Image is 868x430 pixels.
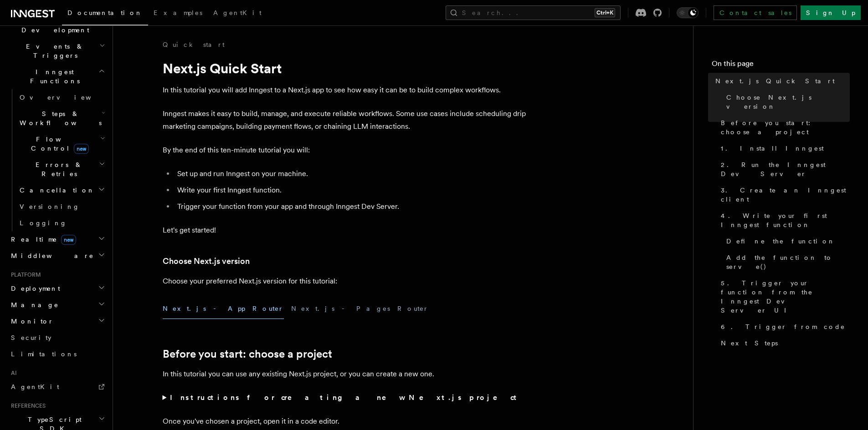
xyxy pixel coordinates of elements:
[175,167,527,180] li: Set up and run Inngest on your machine.
[721,186,850,204] span: 3. Create an Inngest client
[7,317,54,326] span: Monitor
[291,298,429,319] button: Next.js - Pages Router
[801,5,861,20] a: Sign Up
[16,109,102,127] span: Steps & Workflows
[163,107,527,133] p: Inngest makes it easy to build, manage, and execute reliable workflows. Some use cases include sc...
[20,94,113,101] span: Overview
[7,329,107,346] a: Security
[7,271,41,278] span: Platform
[7,280,107,297] button: Deployment
[20,219,67,227] span: Logging
[726,237,835,246] span: Define the function
[163,368,527,380] p: In this tutorial you can use any existing Next.js project, or you can create a new one.
[148,3,208,25] a: Examples
[677,7,699,18] button: Toggle dark mode
[717,140,850,157] a: 1. Install Inngest
[16,89,107,106] a: Overview
[7,89,107,231] div: Inngest Functions
[7,300,59,309] span: Manage
[721,144,824,153] span: 1. Install Inngest
[717,319,850,335] a: 6. Trigger from code
[62,3,148,25] a: Documentation
[717,157,850,182] a: 2. Run the Inngest Dev Server
[163,224,527,237] p: Let's get started!
[726,253,850,271] span: Add the function to serve()
[595,8,615,17] kbd: Ctrl+K
[175,184,527,197] li: Write your first Inngest function.
[717,207,850,233] a: 4. Write your first Inngest function
[723,233,850,249] a: Define the function
[717,335,850,351] a: Next Steps
[213,9,262,16] span: AgentKit
[721,160,850,178] span: 2. Run the Inngest Dev Server
[16,135,100,153] span: Flow Control
[11,334,51,341] span: Security
[16,198,107,215] a: Versioning
[721,211,850,229] span: 4. Write your first Inngest function
[723,249,850,275] a: Add the function to serve()
[715,76,835,86] span: Next.js Quick Start
[163,415,527,428] p: Once you've chosen a project, open it in a code editor.
[163,275,527,288] p: Choose your preferred Next.js version for this tutorial:
[712,58,850,73] h4: On this page
[7,38,107,64] button: Events & Triggers
[67,9,143,16] span: Documentation
[61,235,76,245] span: new
[714,5,797,20] a: Contact sales
[7,369,17,377] span: AI
[7,67,98,86] span: Inngest Functions
[721,118,850,137] span: Before you start: choose a project
[154,9,202,16] span: Examples
[16,157,107,182] button: Errors & Retries
[163,84,527,96] p: In this tutorial you will add Inngest to a Next.js app to see how easy it can be to build complex...
[163,298,284,319] button: Next.js - App Router
[163,348,332,360] a: Before you start: choose a project
[16,186,95,195] span: Cancellation
[7,231,107,248] button: Realtimenew
[7,346,107,362] a: Limitations
[7,251,94,260] span: Middleware
[723,89,850,115] a: Choose Next.js version
[175,200,527,213] li: Trigger your function from your app and through Inngest Dev Server.
[717,115,850,140] a: Before you start: choose a project
[7,379,107,395] a: AgentKit
[16,160,99,178] span: Errors & Retries
[721,278,850,315] span: 5. Trigger your function from the Inngest Dev Server UI
[11,383,59,390] span: AgentKit
[16,131,107,157] button: Flow Controlnew
[163,255,250,268] a: Choose Next.js version
[11,350,77,358] span: Limitations
[7,13,107,38] button: Local Development
[721,339,778,348] span: Next Steps
[7,402,46,410] span: References
[74,144,89,154] span: new
[7,235,76,244] span: Realtime
[7,42,99,60] span: Events & Triggers
[163,40,225,49] a: Quick start
[721,322,845,331] span: 6. Trigger from code
[7,64,107,89] button: Inngest Functions
[446,5,621,20] button: Search...Ctrl+K
[16,182,107,198] button: Cancellation
[717,275,850,319] a: 5. Trigger your function from the Inngest Dev Server UI
[712,73,850,89] a: Next.js Quick Start
[16,215,107,231] a: Logging
[7,16,99,35] span: Local Development
[170,393,520,402] strong: Instructions for creating a new Next.js project
[208,3,267,25] a: AgentKit
[7,248,107,264] button: Middleware
[7,297,107,313] button: Manage
[7,313,107,329] button: Monitor
[163,144,527,157] p: By the end of this ten-minute tutorial you will:
[16,106,107,131] button: Steps & Workflows
[20,203,80,210] span: Versioning
[717,182,850,207] a: 3. Create an Inngest client
[163,391,527,404] summary: Instructions for creating a new Next.js project
[163,60,527,76] h1: Next.js Quick Start
[726,93,850,111] span: Choose Next.js version
[7,284,60,293] span: Deployment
